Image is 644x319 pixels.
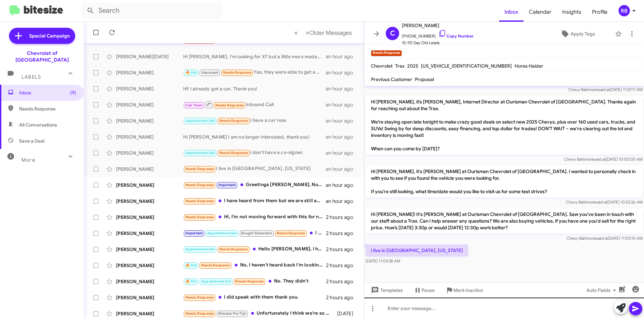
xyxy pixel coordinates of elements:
span: Older Messages [309,29,352,36]
span: C [390,28,395,39]
span: said at [598,87,610,92]
button: Auto Fields [581,284,624,296]
span: Appointment Set [185,247,215,251]
span: Needs Response [185,215,214,219]
button: Previous [290,26,302,39]
span: Bitesize Pro-Tip! [218,311,246,316]
span: Special Campaign [29,32,70,39]
div: an hour ago [326,182,359,188]
span: Hores Haider [515,63,543,69]
span: Appointment Set [201,279,231,284]
div: [PERSON_NAME] [116,182,183,188]
span: Save a Deal [19,138,44,144]
span: Needs Response [185,199,214,203]
span: Needs Response [223,70,252,75]
nav: Page navigation example [290,26,356,39]
span: Needs Response [215,103,244,107]
span: Bought Elsewhere [241,231,272,235]
p: I live in [GEOGRAPHIC_DATA], [US_STATE] [366,244,468,256]
div: an hour ago [326,150,359,156]
span: 🔥 Hot [185,70,197,75]
div: [PERSON_NAME] [116,69,183,76]
span: Pause [422,284,435,296]
a: Profile [587,2,613,22]
div: No, I haven't heard back I'm looking for a cypress gray suburban. [183,261,326,269]
span: Chevrolet [371,63,392,69]
div: [PERSON_NAME] [116,166,183,172]
span: Needs Response [19,105,76,112]
a: Insights [557,2,587,22]
span: Important [218,183,236,187]
div: [PERSON_NAME] [116,230,183,237]
div: Unfortunately I think we're so far apart on the trade in value for mt current vehicle that its ju... [183,310,334,317]
div: an hour ago [326,198,359,205]
span: Chevy Baltimore [DATE] 10:50:00 AM [564,157,643,162]
div: [PERSON_NAME] [116,214,183,221]
span: Needs Response [219,118,248,123]
div: Hello [PERSON_NAME], I have changed the plan of buying a car due to some personal reasons, so won... [183,245,326,253]
div: Greetings [PERSON_NAME], Not sure I follow. Help with what exactly? [183,181,326,189]
span: Templates [370,284,403,296]
div: an hour ago [326,117,359,124]
div: I don't have a co-signer. [183,149,326,157]
div: 2 hours ago [326,230,359,237]
button: Apply Tags [543,28,612,40]
div: 2 hours ago [326,294,359,301]
span: All Conversations [19,122,57,128]
div: [PERSON_NAME] [116,310,183,317]
span: said at [596,236,608,241]
span: » [306,28,309,37]
button: RB [613,5,637,16]
div: [PERSON_NAME] [116,150,183,156]
span: [PHONE_NUMBER] [402,29,474,39]
div: I live in [GEOGRAPHIC_DATA], [US_STATE] [183,165,326,173]
div: I have a car now [183,117,326,125]
div: [PERSON_NAME] [116,198,183,205]
div: [PERSON_NAME] [116,294,183,301]
p: Hi [PERSON_NAME], it's [PERSON_NAME] at Ourisman Chevrolet of [GEOGRAPHIC_DATA]. I wanted to pers... [366,165,643,197]
span: Needs Response [185,167,214,171]
span: said at [594,157,606,162]
div: Yes, they were able to get a hold of me. I am no longer looking for a Trax at the moment [183,69,326,76]
div: Hi [PERSON_NAME] I am no longer interested, thank you! [183,134,326,140]
input: Search [81,3,222,19]
span: « [294,28,298,37]
span: Needs Response [185,295,214,300]
span: Mark Inactive [453,284,483,296]
div: 2 hours ago [326,278,359,285]
span: Needs Response [219,151,248,155]
div: No. They didn't [183,277,326,285]
div: [PERSON_NAME] [116,85,183,92]
div: an hour ago [326,69,359,76]
div: an hour ago [326,134,359,140]
span: Appointment Set [185,118,215,123]
span: Chevy Baltimore [DATE] 10:52:26 AM [566,200,643,205]
div: [PERSON_NAME] [116,101,183,108]
div: [PERSON_NAME] [116,134,183,140]
div: 2 hours ago [326,214,359,221]
div: an hour ago [326,53,359,60]
button: Next [302,26,356,39]
div: [PERSON_NAME][DATE] [116,53,183,60]
span: Proposal [415,76,434,82]
a: Calendar [524,2,557,22]
span: 15-90 Day Old Leads [402,39,474,46]
div: I already bought a 2025 equinox from ourisman Chevrolet of [PERSON_NAME] since you all couldn't a... [183,229,326,237]
span: Apply Tags [571,28,595,40]
span: (9) [70,89,76,96]
span: Needs Response [235,279,264,284]
span: Needs Response [185,183,214,187]
div: an hour ago [326,101,359,108]
button: Mark Inactive [440,284,488,296]
span: Trax [395,63,405,69]
span: Needs Response [219,247,248,251]
div: Hi [PERSON_NAME], I'm looking for X7 but a little more moderately priced. I have a few to look at... [183,53,326,60]
span: Important [185,231,203,235]
span: Inbox [499,2,524,22]
span: Needs Response [201,263,230,267]
div: 2 hours ago [326,246,359,253]
span: Appointment Set [207,231,237,235]
span: Inbox [19,89,76,96]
